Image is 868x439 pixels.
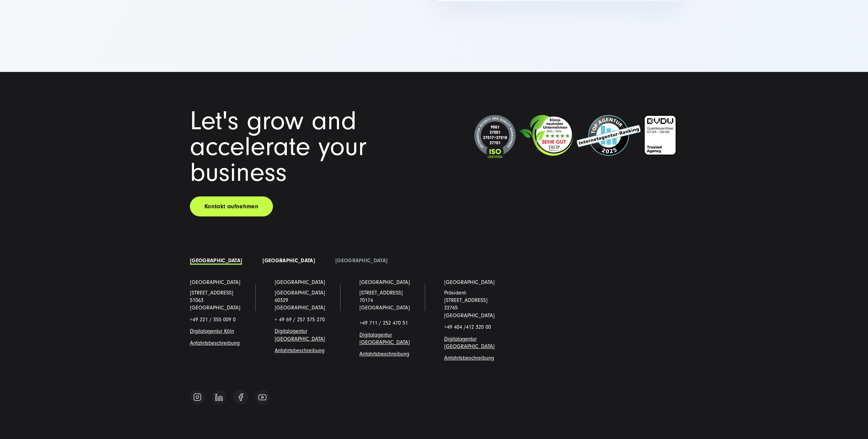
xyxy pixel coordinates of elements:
a: 60329 [GEOGRAPHIC_DATA] [275,297,325,311]
span: g [275,347,324,354]
span: +49 711 / 252 470 51 [359,320,408,326]
a: [STREET_ADDRESS] [190,290,233,296]
span: + 49 69 / 257 375 270 [275,317,325,323]
span: +49 404 / [444,324,491,330]
a: [GEOGRAPHIC_DATA] [444,279,495,286]
a: 70174 [GEOGRAPHIC_DATA] [359,297,410,311]
a: [GEOGRAPHIC_DATA] [190,257,242,264]
img: BVDW-Zertifizierung-Weiß [644,115,676,155]
p: Präsident-[STREET_ADDRESS] 22765 [GEOGRAPHIC_DATA] [444,289,509,320]
a: Kontakt aufnehmen [190,196,273,216]
a: Digitalagentur [GEOGRAPHIC_DATA] [359,332,410,345]
span: [GEOGRAPHIC_DATA] [275,290,325,296]
a: n [231,328,234,334]
img: Follow us on Facebook [239,393,243,401]
a: [GEOGRAPHIC_DATA] [190,279,240,286]
img: ISO-Siegel_2024_dunkel [474,115,516,159]
a: Anfahrtsbeschreibung [359,351,409,357]
img: Top Internetagentur und Full Service Digitalagentur SUNZINET - 2024 [577,115,640,156]
a: [GEOGRAPHIC_DATA] [275,279,325,286]
span: 412 320 00 [466,324,491,330]
a: [STREET_ADDRESS] [359,290,403,296]
a: Digitalagentur [GEOGRAPHIC_DATA] [444,336,495,349]
img: Follow us on Youtube [258,394,267,400]
p: +49 221 / 355 009 0 [190,316,254,323]
img: Follow us on Instagram [193,393,201,401]
a: [GEOGRAPHIC_DATA] [359,279,410,286]
a: Digitalagentur [GEOGRAPHIC_DATA] [275,328,325,342]
a: 51063 [GEOGRAPHIC_DATA] [190,297,240,311]
img: Follow us on Linkedin [215,394,223,401]
a: [GEOGRAPHIC_DATA] [262,257,315,264]
span: Let's grow and accelerate your business [190,106,367,188]
a: Digitalagentur Köl [190,328,231,334]
a: Anfahrtsbeschreibung [190,340,240,346]
img: Klimaneutrales Unternehmen SUNZINET GmbH [519,115,573,156]
a: [GEOGRAPHIC_DATA] [335,257,388,264]
a: Anfahrtsbeschreibun [275,347,321,354]
a: Anfahrtsbeschreibung [444,355,494,361]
